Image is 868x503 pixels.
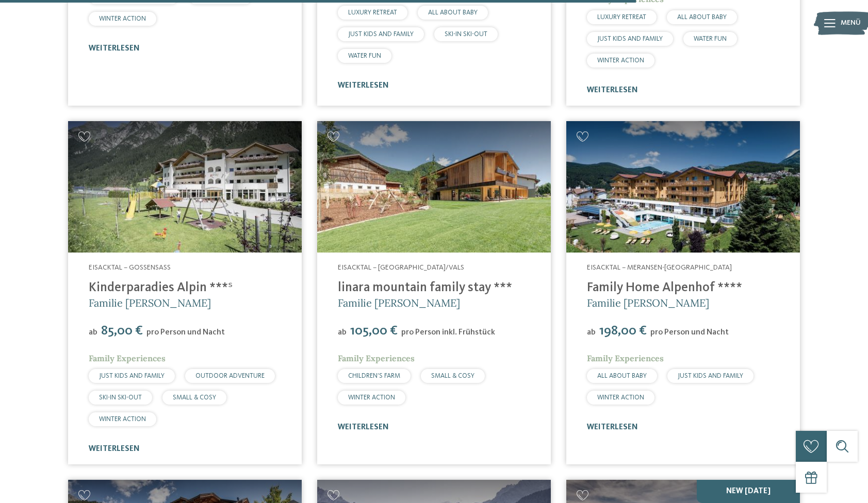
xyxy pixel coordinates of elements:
[99,394,142,401] span: SKI-IN SKI-OUT
[99,373,165,379] span: JUST KIDS AND FAMILY
[428,9,478,16] span: ALL ABOUT BABY
[348,394,395,401] span: WINTER ACTION
[587,296,709,309] span: Familie [PERSON_NAME]
[587,353,664,363] span: Family Experiences
[597,373,647,379] span: ALL ABOUT BABY
[317,121,551,253] img: Familienhotels gesucht? Hier findet ihr die besten!
[338,264,464,271] span: Eisacktal – [GEOGRAPHIC_DATA]/Vals
[68,121,302,253] a: Familienhotels gesucht? Hier findet ihr die besten!
[587,328,596,337] span: ab
[348,324,400,338] span: 105,00 €
[445,31,487,38] span: SKI-IN SKI-OUT
[89,281,233,294] a: Kinderparadies Alpin ***ˢ
[597,394,644,401] span: WINTER ACTION
[587,423,638,431] a: weiterlesen
[99,15,146,22] span: WINTER ACTION
[146,328,225,337] span: pro Person und Nacht
[99,324,145,338] span: 85,00 €
[89,445,140,453] a: weiterlesen
[587,86,638,94] a: weiterlesen
[566,121,800,253] img: Family Home Alpenhof ****
[338,81,389,90] a: weiterlesen
[89,328,97,337] span: ab
[677,14,727,21] span: ALL ABOUT BABY
[89,296,211,309] span: Familie [PERSON_NAME]
[68,121,302,253] img: Kinderparadies Alpin ***ˢ
[597,324,649,338] span: 198,00 €
[338,296,460,309] span: Familie [PERSON_NAME]
[348,31,414,38] span: JUST KIDS AND FAMILY
[597,14,646,21] span: LUXURY RETREAT
[566,121,800,253] a: Familienhotels gesucht? Hier findet ihr die besten!
[99,416,146,423] span: WINTER ACTION
[587,281,742,294] a: Family Home Alpenhof ****
[338,281,512,294] a: linara mountain family stay ***
[694,36,727,42] span: WATER FUN
[401,328,495,337] span: pro Person inkl. Frühstück
[650,328,729,337] span: pro Person und Nacht
[348,9,397,16] span: LUXURY RETREAT
[597,36,663,42] span: JUST KIDS AND FAMILY
[587,264,732,271] span: Eisacktal – Meransen-[GEOGRAPHIC_DATA]
[348,373,400,379] span: CHILDREN’S FARM
[173,394,216,401] span: SMALL & COSY
[89,353,166,363] span: Family Experiences
[89,264,171,271] span: Eisacktal – Gossensass
[338,423,389,431] a: weiterlesen
[195,373,265,379] span: OUTDOOR ADVENTURE
[597,57,644,64] span: WINTER ACTION
[678,373,743,379] span: JUST KIDS AND FAMILY
[348,53,381,59] span: WATER FUN
[338,353,415,363] span: Family Experiences
[338,328,347,337] span: ab
[89,44,140,53] a: weiterlesen
[431,373,474,379] span: SMALL & COSY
